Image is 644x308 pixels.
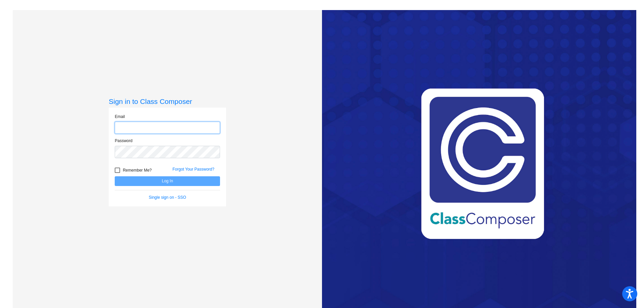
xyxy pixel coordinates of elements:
a: Forgot Your Password? [172,167,214,172]
label: Email [115,114,125,120]
a: Single sign on - SSO [149,195,186,200]
button: Log In [115,176,220,186]
h3: Sign in to Class Composer [109,97,226,106]
span: Remember Me? [123,166,152,174]
label: Password [115,138,132,144]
